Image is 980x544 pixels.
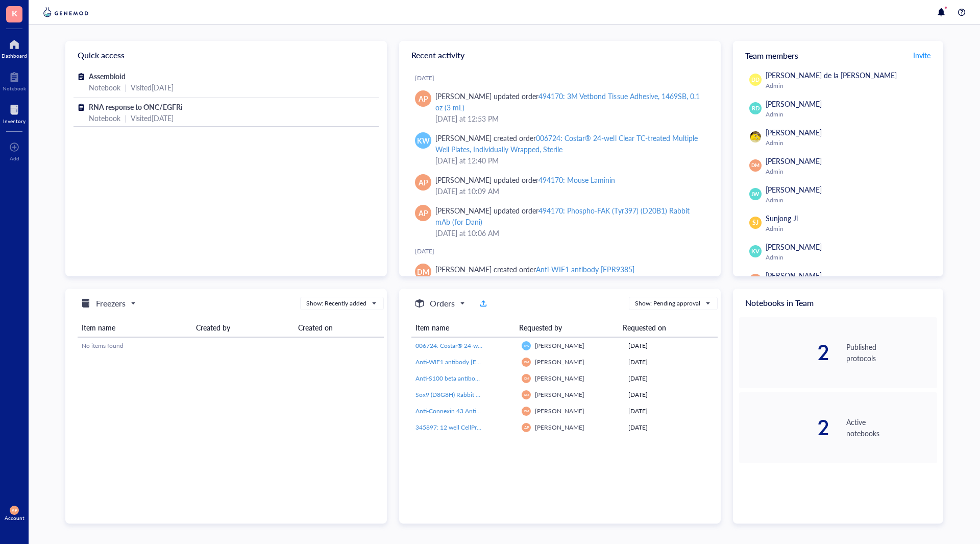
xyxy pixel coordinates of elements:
[766,110,933,119] div: Admin
[415,407,513,416] a: Anti-Connexin 43 Antibody
[535,423,584,432] span: [PERSON_NAME]
[751,104,759,113] span: RD
[407,86,713,128] a: AP[PERSON_NAME] updated order494170: 3M Vetbond Tissue Adhesive, 1469SB, 0.1 oz (3 mL)[DATE] at 1...
[415,407,490,415] span: Anti-Connexin 43 Antibody
[192,318,294,337] th: Created by
[752,275,759,285] span: AP
[515,318,619,337] th: Requested by
[913,50,930,60] span: Invite
[125,82,127,93] div: |
[415,374,513,383] a: Anti-S100 beta antibody [EP1576Y] - [MEDICAL_DATA] Marker
[419,177,428,188] span: AP
[294,318,384,337] th: Created on
[417,135,430,146] span: KW
[435,205,690,227] div: 494170: Phospho-FAK (Tyr397) (D20B1) Rabbit mAb (for Dani)
[411,318,515,337] th: Item name
[407,259,713,290] a: DM[PERSON_NAME] created orderAnti-WIF1 antibody [EPR9385][DATE] at 6:27 PM
[435,227,704,239] div: [DATE] at 10:06 AM
[415,423,513,432] a: 345897: 12 well CellPro™ Cell Culture Plates with Lids, Flat Bottom, Sterile
[125,112,127,124] div: |
[535,374,584,383] span: [PERSON_NAME]
[766,242,822,252] span: [PERSON_NAME]
[415,341,513,350] a: 006724: Costar® 24-well Clear TC-treated Multiple Well Plates, Individually Wrapped, Sterile
[628,390,714,399] div: [DATE]
[12,508,17,512] span: AP
[733,289,943,317] div: Notebooks in Team
[535,358,584,366] span: [PERSON_NAME]
[435,155,704,166] div: [DATE] at 12:40 PM
[535,407,584,415] span: [PERSON_NAME]
[628,374,714,383] div: [DATE]
[846,416,937,439] div: Active notebooks
[524,425,529,430] span: AP
[846,341,937,364] div: Published protocols
[2,53,27,59] div: Dashboard
[407,170,713,201] a: AP[PERSON_NAME] updated order494170: Mouse Laminin[DATE] at 10:09 AM
[628,423,714,432] div: [DATE]
[535,341,584,350] span: [PERSON_NAME]
[415,423,616,432] span: 345897: 12 well CellPro™ Cell Culture Plates with Lids, Flat Bottom, Sterile
[415,390,513,399] a: Sox9 (D8G8H) Rabbit mAb
[3,102,26,124] a: Inventory
[407,128,713,170] a: KW[PERSON_NAME] created order006724: Costar® 24-well Clear TC-treated Multiple Well Plates, Indiv...
[10,155,19,161] div: Add
[89,112,120,124] div: Notebook
[524,360,529,364] span: DM
[752,218,758,227] span: SJ
[131,112,174,124] div: Visited [DATE]
[89,102,183,112] span: RNA response to ONC/EGFRi
[766,127,822,137] span: [PERSON_NAME]
[41,6,91,18] img: genemod-logo
[96,297,126,310] h5: Freezers
[766,139,933,147] div: Admin
[415,390,488,399] span: Sox9 (D8G8H) Rabbit mAb
[435,132,704,155] div: [PERSON_NAME] created order
[751,162,759,169] span: DM
[628,358,714,367] div: [DATE]
[628,407,714,416] div: [DATE]
[524,344,529,347] span: KW
[766,270,822,280] span: [PERSON_NAME]
[435,205,704,227] div: [PERSON_NAME] updated order
[78,318,192,337] th: Item name
[435,90,704,113] div: [PERSON_NAME] updated order
[131,82,174,93] div: Visited [DATE]
[766,225,933,233] div: Admin
[751,190,759,198] span: JW
[399,41,721,69] div: Recent activity
[535,390,584,399] span: [PERSON_NAME]
[2,36,27,59] a: Dashboard
[415,247,713,255] div: [DATE]
[435,185,704,197] div: [DATE] at 10:09 AM
[419,207,428,219] span: AP
[628,341,714,350] div: [DATE]
[524,409,529,413] span: DM
[766,168,933,176] div: Admin
[750,131,761,143] img: da48f3c6-a43e-4a2d-aade-5eac0d93827f.jpeg
[5,515,24,521] div: Account
[415,74,713,82] div: [DATE]
[766,82,933,90] div: Admin
[3,118,26,124] div: Inventory
[435,113,704,124] div: [DATE] at 12:53 PM
[415,358,513,367] a: Anti-WIF1 antibody [EPR9385]
[89,71,126,81] span: Assembloid
[739,417,830,438] div: 2
[89,82,120,93] div: Notebook
[419,93,428,104] span: AP
[524,393,529,396] span: DM
[435,174,616,185] div: [PERSON_NAME] updated order
[435,91,700,112] div: 494170: 3M Vetbond Tissue Adhesive, 1469SB, 0.1 oz (3 mL)
[3,69,26,91] a: Notebook
[430,297,455,310] h5: Orders
[3,85,26,91] div: Notebook
[751,76,759,84] span: DD
[913,47,931,63] button: Invite
[739,342,830,363] div: 2
[766,184,822,195] span: [PERSON_NAME]
[751,247,759,256] span: KV
[766,253,933,262] div: Admin
[766,156,822,166] span: [PERSON_NAME]
[766,99,822,109] span: [PERSON_NAME]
